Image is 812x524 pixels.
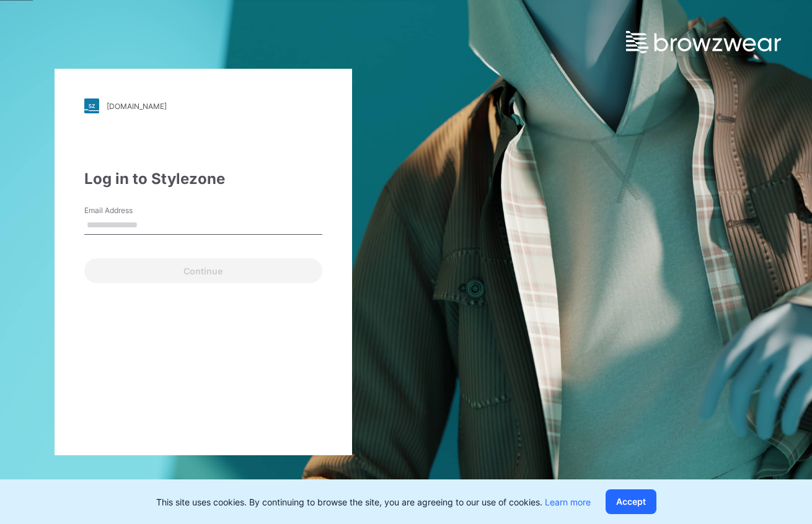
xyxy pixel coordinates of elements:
p: This site uses cookies. By continuing to browse the site, you are agreeing to our use of cookies. [156,496,591,509]
button: Accept [606,489,656,514]
img: stylezone-logo.562084cfcfab977791bfbf7441f1a819.svg [84,98,99,113]
label: Email Address [84,205,171,216]
a: [DOMAIN_NAME] [84,98,322,113]
a: Learn more [545,497,591,507]
div: Log in to Stylezone [84,168,322,190]
div: [DOMAIN_NAME] [107,102,167,111]
img: browzwear-logo.e42bd6dac1945053ebaf764b6aa21510.svg [626,31,781,53]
